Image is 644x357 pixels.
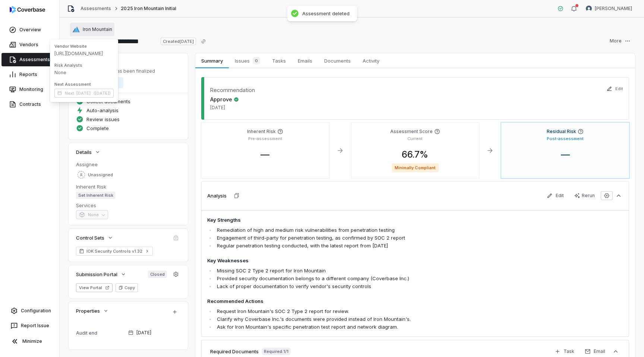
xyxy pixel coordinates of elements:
span: Closed [148,271,167,278]
span: Next Assessment [54,82,114,87]
button: Lili Jiang avatar[PERSON_NAME] [581,3,637,14]
span: Control Sets [76,234,104,241]
span: Created [DATE] [161,38,196,45]
li: Provided security documentation belongs to a different company (Coverbase Inc.) [215,275,540,282]
span: 66.7 % [396,149,434,160]
span: Set Inherent Risk [76,192,116,199]
button: Submission Portal [74,268,129,281]
dt: Inherent Risk [76,183,180,190]
button: https://ironmountain.com/Iron Mountain [70,23,114,36]
a: Overview [1,23,58,37]
button: Rerun [570,190,599,201]
button: Control Sets [74,231,116,244]
button: [DATE] [125,325,183,341]
h3: Analysis [207,192,227,199]
button: Edit [604,81,625,97]
a: Vendors [1,38,58,51]
button: Email [580,346,610,357]
li: Clarify why Coverbase Inc.'s documents were provided instead of Iron Mountain's. [215,315,540,323]
span: Risk Analysts [54,63,114,68]
li: Request Iron Mountain's SOC 2 Type 2 report for review. [215,307,540,315]
span: Details [76,149,92,155]
h4: Key Weaknesses [207,257,540,265]
span: Activity [360,56,382,66]
span: Iron Mountain [83,26,112,32]
span: Issues [232,56,263,66]
div: Assessment deleted [302,10,350,17]
li: Missing SOC 2 Type 2 report for Iron Mountain [215,267,540,275]
button: More [605,35,635,47]
h4: Residual Risk [547,129,576,135]
a: Configuration [3,304,56,317]
button: Edit [542,190,568,201]
span: 2025 Iron Mountain Initial [121,6,176,12]
span: [PERSON_NAME] [595,6,632,12]
a: Assessments [1,53,58,66]
p: Pre-assessment [248,136,282,142]
button: View Portal [76,283,113,292]
img: Lili Jiang avatar [586,6,592,12]
p: Post-assessment [547,136,584,142]
dt: Services [76,202,180,209]
span: Properties [76,307,100,314]
span: Tasks [269,56,289,66]
a: Monitoring [1,83,58,96]
button: Task [550,346,579,357]
span: Summary [198,56,225,66]
button: Details [74,145,103,159]
li: Remediation of high and medium risk vulnerabilities from penetration testing [215,226,540,234]
li: Ask for Iron Mountain's specific penetration test report and network diagram. [215,323,540,331]
span: Review issues [86,116,120,123]
h4: Recommended Actions [207,298,540,305]
span: — [555,149,576,160]
button: Minimize [3,334,56,349]
li: Regular penetration testing conducted, with the latest report from [DATE] [215,242,540,250]
span: Emails [295,56,315,66]
p: Current [407,136,423,142]
span: Complete [86,125,109,132]
h4: Assessment Score [390,129,433,135]
div: Audit end [76,330,125,336]
span: Required: 1 / 1 [262,348,291,355]
li: Lack of proper documentation to verify vendor's security controls [215,282,540,290]
button: Properties [74,304,111,317]
button: Copy [116,283,138,292]
img: logo-D7KZi-bG.svg [10,6,45,13]
h4: Inherent Risk [247,129,276,135]
span: None [54,70,114,76]
span: Vendor Website [54,44,114,49]
span: — [255,149,275,160]
dt: Recommendation [210,86,255,94]
span: Unassigned [88,172,113,178]
h4: Key Strengths [207,217,540,224]
h3: Required Documents [210,348,259,355]
span: [DATE] [210,105,239,111]
dt: Assignee [76,161,180,168]
li: Engagement of third-party for penetration testing, as confirmed by SOC 2 report [215,234,540,242]
span: Approve [210,95,239,103]
span: 0 [253,57,260,64]
span: [URL][DOMAIN_NAME] [54,51,114,57]
span: Minimally Compliant [392,163,439,172]
a: Reports [1,68,58,81]
a: Contracts [1,98,58,111]
a: IOK Security Controls v1.32 [76,247,153,256]
div: Rerun [574,193,595,199]
span: Submission Portal [76,271,117,278]
span: Auto-analysis [86,107,119,114]
a: Assessments [80,6,111,12]
button: Report Issue [3,319,56,332]
span: Documents [321,56,354,66]
span: [DATE] [136,330,151,336]
span: IOK Security Controls v1.32 [86,248,142,254]
button: Copy link [197,35,210,48]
